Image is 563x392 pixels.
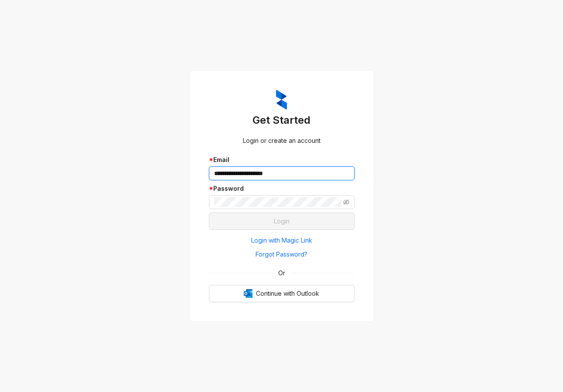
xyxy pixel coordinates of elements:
span: eye-invisible [343,199,349,205]
button: Login [209,213,355,230]
div: Login or create an account [209,136,355,145]
img: Outlook [244,289,252,298]
div: Email [209,155,355,165]
span: Login with Magic Link [251,236,312,245]
button: Forgot Password? [209,247,355,261]
button: Login with Magic Link [209,233,355,247]
span: Forgot Password? [256,250,307,259]
span: Or [272,268,291,278]
span: Continue with Outlook [256,289,319,298]
img: ZumaIcon [276,90,287,110]
h3: Get Started [209,113,355,127]
div: Password [209,184,355,193]
button: OutlookContinue with Outlook [209,285,355,302]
